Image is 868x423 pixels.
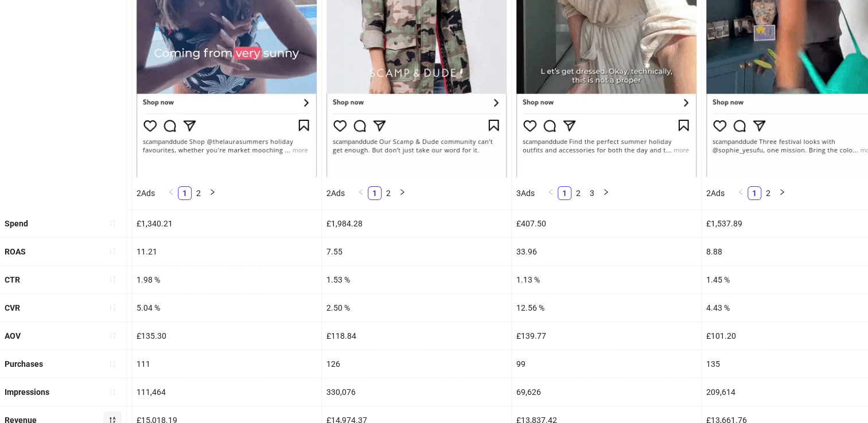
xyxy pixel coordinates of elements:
[168,189,174,195] span: left
[512,238,701,265] div: 33.96
[137,189,155,198] span: 2 Ads
[108,275,116,283] span: sort-ascending
[5,247,26,256] b: ROAS
[512,322,701,350] div: £139.77
[357,189,364,195] span: left
[322,350,511,378] div: 126
[209,189,216,195] span: right
[178,187,191,199] a: 1
[132,294,321,322] div: 5.04 %
[322,322,511,350] div: £118.84
[512,210,701,237] div: £407.50
[734,186,748,200] button: left
[748,187,761,199] a: 1
[322,294,511,322] div: 2.50 %
[178,186,192,200] li: 1
[516,189,535,198] span: 3 Ads
[775,186,789,200] button: right
[192,187,205,199] a: 2
[512,378,701,406] div: 69,626
[761,186,775,200] li: 2
[354,186,368,200] button: left
[108,303,116,311] span: sort-ascending
[5,331,21,340] b: AOV
[108,388,116,396] span: sort-ascending
[132,210,321,237] div: £1,340.21
[382,187,395,199] a: 2
[322,378,511,406] div: 330,076
[108,247,116,255] span: sort-ascending
[108,219,116,227] span: sort-ascending
[132,350,321,378] div: 111
[706,189,725,198] span: 2 Ads
[558,186,571,200] li: 1
[108,331,116,339] span: sort-ascending
[558,187,571,199] a: 1
[512,294,701,322] div: 12.56 %
[322,238,511,265] div: 7.55
[602,189,609,195] span: right
[164,186,178,200] button: left
[326,189,345,198] span: 2 Ads
[779,189,785,195] span: right
[205,186,219,200] li: Next Page
[399,189,406,195] span: right
[544,186,558,200] button: left
[5,219,28,228] b: Spend
[354,186,368,200] li: Previous Page
[762,187,774,199] a: 2
[512,350,701,378] div: 99
[599,186,613,200] li: Next Page
[5,303,20,312] b: CVR
[322,266,511,293] div: 1.53 %
[205,186,219,200] button: right
[572,187,585,199] a: 2
[382,186,395,200] li: 2
[368,186,382,200] li: 1
[544,186,558,200] li: Previous Page
[395,186,409,200] li: Next Page
[585,186,599,200] li: 3
[108,360,116,368] span: sort-ascending
[748,186,761,200] li: 1
[547,189,554,195] span: left
[737,189,744,195] span: left
[132,322,321,350] div: £135.30
[368,187,381,199] a: 1
[599,186,613,200] button: right
[586,187,598,199] a: 3
[132,378,321,406] div: 111,464
[5,387,49,397] b: Impressions
[5,275,20,284] b: CTR
[132,238,321,265] div: 11.21
[395,186,409,200] button: right
[734,186,748,200] li: Previous Page
[775,186,789,200] li: Next Page
[571,186,585,200] li: 2
[512,266,701,293] div: 1.13 %
[132,266,321,293] div: 1.98 %
[164,186,178,200] li: Previous Page
[322,210,511,237] div: £1,984.28
[5,359,43,369] b: Purchases
[192,186,205,200] li: 2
